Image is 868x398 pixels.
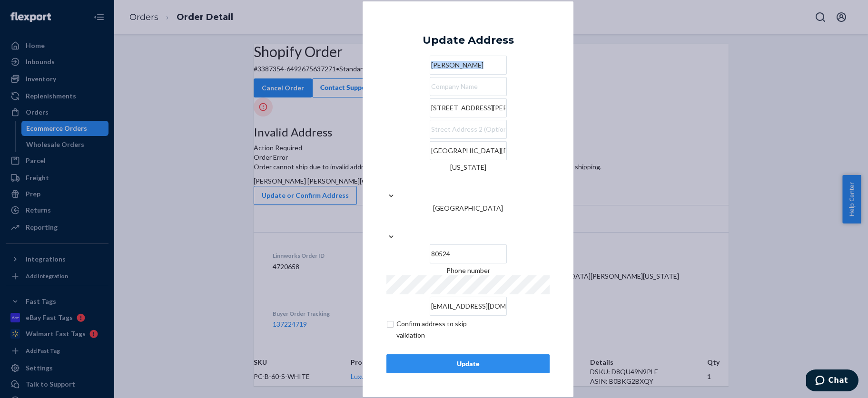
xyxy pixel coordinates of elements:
[468,213,469,232] input: [GEOGRAPHIC_DATA]
[430,141,507,160] input: City
[806,369,858,393] iframe: Opens a widget where you can chat to one of our agents
[386,163,550,172] div: [US_STATE]
[430,120,507,139] input: Street Address 2 (Optional)
[395,359,542,369] div: Update
[446,266,490,274] span: Phone number
[430,297,507,316] input: Email (Only Required for International)
[430,77,507,96] input: Company Name
[430,244,507,263] input: ZIP Code
[468,172,469,191] input: [US_STATE]
[386,204,550,213] div: [GEOGRAPHIC_DATA]
[430,56,507,75] input: First & Last Name
[430,98,507,117] input: Street Address
[423,34,514,46] div: Update Address
[386,354,550,373] button: Update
